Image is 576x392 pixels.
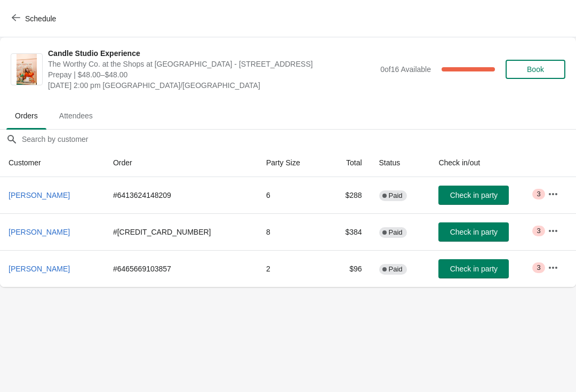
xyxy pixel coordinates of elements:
[105,213,258,250] td: # [CREDIT_CARD_NUMBER]
[48,80,375,91] span: [DATE] 2:00 pm [GEOGRAPHIC_DATA]/[GEOGRAPHIC_DATA]
[48,59,375,69] span: The Worthy Co. at the Shops at [GEOGRAPHIC_DATA] - [STREET_ADDRESS]
[325,149,370,177] th: Total
[25,14,56,23] span: Schedule
[450,228,498,236] span: Check in party
[6,106,46,125] span: Orders
[105,149,258,177] th: Order
[9,228,70,236] span: [PERSON_NAME]
[389,265,403,274] span: Paid
[4,222,74,242] button: [PERSON_NAME]
[506,60,565,79] button: Book
[438,186,509,205] button: Check in party
[537,190,540,198] span: 3
[450,265,498,273] span: Check in party
[450,191,498,199] span: Check in party
[258,177,326,213] td: 6
[258,213,326,250] td: 8
[4,186,74,205] button: [PERSON_NAME]
[9,191,70,199] span: [PERSON_NAME]
[371,149,430,177] th: Status
[438,222,509,242] button: Check in party
[258,250,326,287] td: 2
[48,69,375,80] span: Prepay | $48.00–$48.00
[4,259,74,278] button: [PERSON_NAME]
[527,65,544,74] span: Book
[5,9,65,28] button: Schedule
[380,65,431,74] span: 0 of 16 Available
[17,54,37,85] img: Candle Studio Experience
[51,106,101,125] span: Attendees
[105,177,258,213] td: # 6413624148209
[9,265,70,273] span: [PERSON_NAME]
[430,149,539,177] th: Check in/out
[389,228,403,237] span: Paid
[325,250,370,287] td: $96
[21,130,576,149] input: Search by customer
[48,48,375,59] span: Candle Studio Experience
[537,263,540,272] span: 3
[105,250,258,287] td: # 6465669103857
[438,259,509,278] button: Check in party
[258,149,326,177] th: Party Size
[389,191,403,200] span: Paid
[325,213,370,250] td: $384
[537,227,540,235] span: 3
[325,177,370,213] td: $288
